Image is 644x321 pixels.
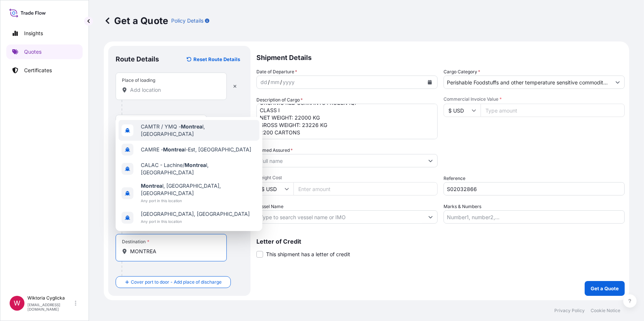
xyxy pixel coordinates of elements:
[185,162,206,168] b: Montrea
[444,96,625,102] span: Commercial Invoice Value
[256,175,438,181] span: Freight Cost
[122,239,149,245] div: Destination
[424,210,437,224] button: Show suggestions
[104,15,168,27] p: Get a Quote
[181,123,202,130] b: Montrea
[282,78,295,87] div: year,
[141,146,251,153] span: CAMRE - l-Est, [GEOGRAPHIC_DATA]
[257,210,424,224] input: Type to search vessel name or IMO
[141,123,256,138] span: CAMTR / YMQ - l, [GEOGRAPHIC_DATA]
[171,17,203,24] p: Policy Details
[424,154,437,167] button: Show suggestions
[270,78,280,87] div: month,
[141,183,162,189] b: Montrea
[116,55,159,64] p: Route Details
[444,76,611,89] input: Select a commodity type
[141,161,256,176] span: CALAC - Lachine/ l, [GEOGRAPHIC_DATA]
[24,48,42,56] p: Quotes
[444,210,625,224] input: Number1, number2,...
[256,147,293,154] label: Named Assured
[130,86,218,94] input: Place of loading
[444,175,465,182] label: Reference
[141,210,250,218] span: [GEOGRAPHIC_DATA], [GEOGRAPHIC_DATA]
[611,76,624,89] button: Show suggestions
[256,238,625,244] p: Letter of Credit
[444,182,625,195] input: Your internal reference
[481,104,625,117] input: Type amount
[444,203,481,210] label: Marks & Numbers
[256,68,297,76] span: Date of Departure
[163,146,185,153] b: Montrea
[444,68,480,76] label: Cargo Category
[260,78,268,87] div: day,
[27,295,73,301] p: Wiktoria Cyglicka
[116,117,262,231] div: Show suggestions
[591,285,619,292] p: Get a Quote
[116,115,207,128] button: Select transport
[256,203,283,210] label: Vessel Name
[14,300,20,307] span: W
[193,56,240,63] p: Reset Route Details
[24,67,52,74] p: Certificates
[257,154,424,167] input: Full name
[554,308,585,314] p: Privacy Policy
[280,78,282,87] div: /
[268,78,270,87] div: /
[256,46,625,68] p: Shipment Details
[424,76,436,88] button: Calendar
[24,30,43,37] p: Insights
[27,302,73,311] p: [EMAIL_ADDRESS][DOMAIN_NAME]
[141,197,256,204] span: Any port in this location
[131,278,222,286] span: Cover port to door - Add place of discharge
[130,248,218,255] input: Destination
[591,308,620,314] p: Cookie Notice
[141,218,250,225] span: Any port in this location
[141,182,256,197] span: l, [GEOGRAPHIC_DATA], [GEOGRAPHIC_DATA]
[293,182,438,195] input: Enter amount
[122,77,155,83] div: Place of loading
[266,251,350,258] span: This shipment has a letter of credit
[256,96,303,104] label: Description of Cargo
